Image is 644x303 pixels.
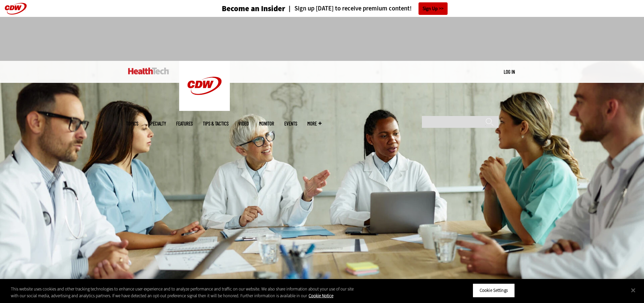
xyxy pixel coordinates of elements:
[203,121,229,126] a: Tips & Tactics
[148,121,166,126] span: Specialty
[504,68,515,75] div: User menu
[196,5,285,13] a: Become an Insider
[626,283,641,298] button: Close
[179,106,230,113] a: CDW
[11,286,354,299] div: This website uses cookies and other tracking technologies to enhance user experience and to analy...
[239,121,249,126] a: Video
[284,121,297,126] a: Events
[176,121,193,126] a: Features
[259,121,274,126] a: MonITor
[199,24,445,54] iframe: advertisement
[419,2,448,15] a: Sign Up
[309,293,333,299] a: More information about your privacy
[307,121,321,126] span: More
[473,283,515,298] button: Cookie Settings
[179,61,230,111] img: Home
[285,5,412,12] a: Sign up [DATE] to receive premium content!
[222,5,285,13] h3: Become an Insider
[128,68,169,74] img: Home
[504,69,515,75] a: Log in
[126,121,138,126] span: Topics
